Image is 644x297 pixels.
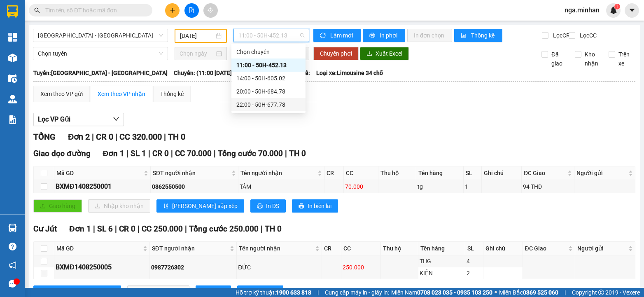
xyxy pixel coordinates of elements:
span: sort-ascending [163,203,169,210]
button: aim [203,3,218,18]
span: Kho nhận [581,50,602,68]
span: | [317,288,319,297]
span: Đơn 2 [68,132,90,142]
th: SL [464,166,482,180]
span: CC 320.000 [119,132,162,142]
span: | [285,149,287,158]
span: [PERSON_NAME] sắp xếp [49,288,114,297]
span: CR 0 [152,149,169,158]
span: Đã giao [548,50,569,68]
span: plus [170,7,175,13]
span: TỔNG [33,132,56,142]
strong: 0369 525 060 [523,289,558,296]
span: 1 [616,4,618,9]
span: TH 0 [168,132,185,142]
input: Chọn ngày [180,49,215,58]
td: 0862550500 [151,180,239,193]
span: copyright [598,290,604,295]
span: Cư Jút [33,224,57,234]
span: Tên người nhận [240,168,315,178]
span: | [115,224,117,234]
img: logo-vxr [7,5,18,18]
span: Miền Nam [391,288,492,297]
span: 11:00 - 50H-452.13 [238,29,304,42]
span: notification [9,261,16,269]
img: solution-icon [8,115,17,124]
div: Xem theo VP gửi [40,89,83,98]
div: THG [420,257,464,266]
div: LÝ [70,27,190,37]
span: Lọc VP Gửi [38,114,70,124]
span: CC 70.000 [175,149,212,158]
img: warehouse-icon [8,224,17,232]
span: ⚪️ [495,291,497,294]
button: In đơn chọn [407,29,452,42]
div: 4 [467,257,482,266]
div: ĐỨC [238,263,320,272]
span: [PERSON_NAME] sắp xếp [172,201,238,210]
th: Tên hàng [416,166,464,180]
span: Lọc CC [576,31,598,40]
button: plus [165,3,180,18]
span: Trên xe [615,50,636,68]
span: | [261,224,263,234]
img: dashboard-icon [8,33,17,42]
span: question-circle [9,243,16,250]
span: Miền Bắc [499,288,558,297]
button: downloadNhập kho nhận [88,199,150,213]
button: printerIn DS [250,199,286,213]
span: Nhận: [70,8,90,16]
span: printer [369,33,376,39]
span: TH 0 [265,224,282,234]
strong: 0708 023 035 - 0935 103 250 [417,289,492,296]
span: Tổng cước 250.000 [189,224,259,234]
td: TÂM [238,180,324,193]
span: Đơn 1 [69,224,91,234]
span: Sài Gòn - Đắk Nông [38,29,163,42]
div: Thống kê [160,89,184,98]
div: 70.000 [345,182,377,191]
img: warehouse-icon [8,95,17,103]
button: printerIn biên lai [292,199,338,213]
span: | [565,288,566,297]
span: Tổng cước 70.000 [218,149,283,158]
div: 0987726302 [151,263,236,272]
span: Mã GD [56,168,142,178]
span: Chọn tuyến [38,47,163,60]
span: SĐT người nhận [153,168,230,178]
div: Xem theo VP nhận [98,89,145,98]
img: icon-new-feature [610,7,617,14]
span: CC 250.000 [142,224,183,234]
th: CR [324,166,344,180]
span: down [113,116,119,122]
span: | [92,132,94,142]
input: Tìm tên, số ĐT hoặc mã đơn [45,6,142,15]
span: file-add [189,7,194,13]
div: Chọn chuyến [231,45,306,58]
div: Chọn chuyến [236,47,301,56]
td: 0987726302 [150,255,237,279]
span: Giao dọc đường [33,149,91,158]
td: BXMĐ1408250001 [54,180,151,193]
th: Ghi chú [482,166,522,180]
span: Mã GD [56,244,141,253]
span: In biên lai [253,288,277,297]
div: 0398131015 [70,37,190,48]
div: 94 THD [523,182,573,191]
span: Hỗ trợ kỹ thuật: [236,288,311,297]
span: Đơn 1 [103,149,125,158]
div: 1 [465,182,480,191]
th: SL [465,242,483,255]
span: ĐC Giao [524,168,566,178]
span: Xuất Excel [376,49,402,58]
span: bar-chart [461,33,468,39]
span: CR 0 [119,224,135,234]
div: TÂM [240,182,322,191]
button: Chuyển phơi [313,47,359,60]
span: aim [208,7,213,13]
span: In DS [266,201,279,210]
span: | [126,149,128,158]
div: 11:00 - 50H-452.13 [236,61,301,70]
span: | [148,149,150,158]
span: ĐC Giao [525,244,567,253]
